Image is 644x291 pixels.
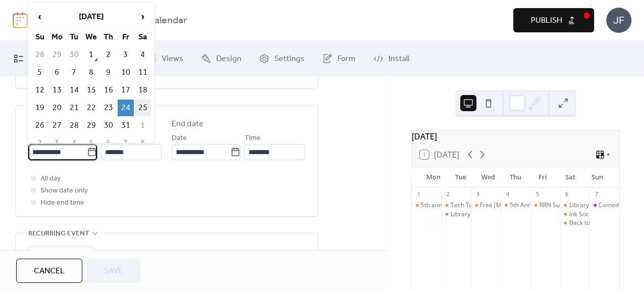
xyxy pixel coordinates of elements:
td: 6 [49,64,65,81]
td: 21 [66,100,82,116]
div: 6 [563,190,571,198]
td: 7 [118,135,134,152]
td: 26 [32,117,48,134]
div: 5 [533,190,541,198]
th: [DATE] [49,6,134,28]
span: All day [40,173,61,185]
td: 6 [101,135,117,152]
div: RRN Super Sale [530,201,560,210]
div: Tech Tuesdays [451,201,492,210]
span: Publish [531,15,562,27]
div: Tue [447,167,474,187]
div: 5th annual Labor Day Celebration [412,201,441,210]
b: Events Calendar [116,11,187,30]
td: 24 [118,100,134,116]
td: 27 [49,117,65,134]
th: Th [101,29,117,45]
div: Sun [584,167,611,187]
div: 4 [504,190,511,198]
td: 7 [66,64,82,81]
td: 3 [118,46,134,63]
a: Settings [252,45,312,72]
span: Views [162,53,183,65]
td: 28 [32,46,48,63]
span: ‹ [32,7,47,27]
td: 1 [83,46,100,63]
span: Hide end time [40,197,84,209]
a: Install [366,45,417,72]
div: Library of Things [569,201,616,210]
span: Install [388,53,409,65]
td: 4 [66,135,82,152]
td: 28 [66,117,82,134]
a: Form [315,45,363,72]
div: 3 [474,190,481,198]
div: Library of Things [451,210,498,219]
div: Fri [529,167,557,187]
span: Settings [274,53,305,65]
td: 16 [101,82,117,99]
div: Comedian Tyler Fowler at Island Resort and Casino Club 41 [589,201,619,210]
div: Ink Society [569,210,599,219]
button: Publish [513,8,594,32]
td: 8 [135,135,151,152]
td: 8 [83,64,100,81]
td: 11 [135,64,151,81]
span: Date [172,132,187,144]
td: 9 [101,64,117,81]
th: Mo [49,29,65,45]
a: Cancel [16,259,82,283]
td: 31 [118,117,134,134]
div: Sat [557,167,584,187]
td: 12 [32,82,48,99]
div: 7 [592,190,600,198]
td: 4 [135,46,151,63]
div: Free Covid-19 at-home testing kits [471,201,501,210]
span: Recurring event [28,228,89,240]
span: Show date only [40,185,88,197]
th: Tu [66,29,82,45]
td: 23 [101,100,117,116]
span: Form [337,53,356,65]
td: 15 [83,82,100,99]
td: 25 [135,100,151,116]
th: Sa [135,29,151,45]
div: 5th annual [DATE] Celebration [421,201,506,210]
div: Wed [474,167,502,187]
td: 20 [49,100,65,116]
td: 3 [49,135,65,152]
td: 18 [135,82,151,99]
th: Su [32,29,48,45]
img: logo [13,12,28,28]
td: 1 [135,117,151,134]
div: Tech Tuesdays [441,201,471,210]
td: 22 [83,100,100,116]
div: Free [MEDICAL_DATA] at-home testing kits [480,201,600,210]
div: Back to School Open House [560,219,590,227]
div: [DATE] [412,130,619,142]
div: 5th Annual Monarchs Blessing Ceremony [510,201,626,210]
a: My Events [6,45,73,72]
span: › [135,7,151,27]
div: Mon [420,167,447,187]
span: Do not repeat [32,248,76,261]
td: 30 [101,117,117,134]
td: 29 [83,117,100,134]
td: 17 [118,82,134,99]
div: 2 [444,190,452,198]
td: 5 [83,135,100,152]
td: 14 [66,82,82,99]
div: 1 [415,190,422,198]
span: Time [244,132,261,144]
td: 13 [49,82,65,99]
td: 30 [66,46,82,63]
span: Cancel [34,265,65,277]
div: JF [606,8,631,33]
div: RRN Super Sale [539,201,583,210]
td: 2 [32,135,48,152]
a: Views [139,45,191,72]
td: 10 [118,64,134,81]
th: Fr [118,29,134,45]
td: 2 [101,46,117,63]
span: Design [216,53,241,65]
